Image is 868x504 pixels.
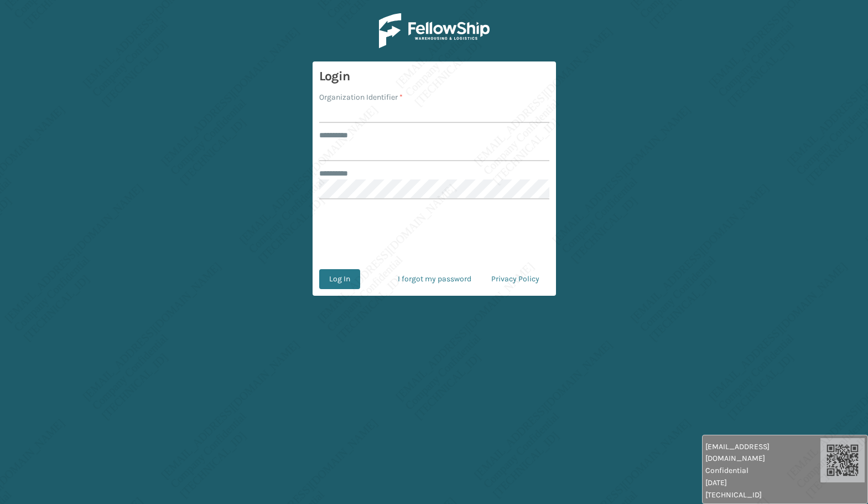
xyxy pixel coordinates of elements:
[705,477,820,488] span: [DATE]
[705,465,820,476] span: Confidential
[705,441,820,464] span: [EMAIL_ADDRESS][DOMAIN_NAME]
[350,213,518,256] iframe: reCAPTCHA
[319,68,549,85] h3: Login
[379,13,490,48] img: Logo
[388,269,481,289] a: I forgot my password
[705,489,820,501] span: [TECHNICAL_ID]
[481,269,549,289] a: Privacy Policy
[319,91,403,103] label: Organization Identifier
[319,269,360,289] button: Log In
